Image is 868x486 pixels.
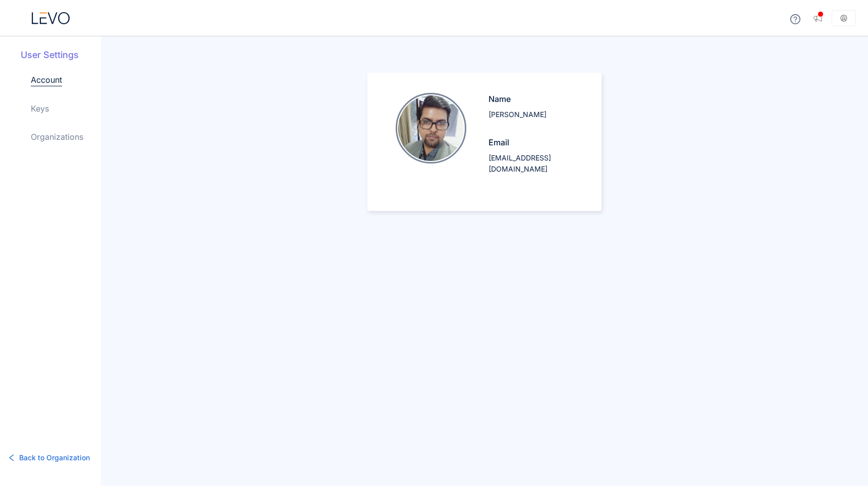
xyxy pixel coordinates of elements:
[489,109,581,120] p: [PERSON_NAME]
[19,452,90,463] span: Back to Organization
[31,74,62,86] a: Account
[398,95,464,161] img: Aditya Sharma profile
[31,102,49,115] a: Keys
[489,93,581,105] p: Name
[21,48,101,62] h5: User Settings
[489,152,581,175] p: [EMAIL_ADDRESS][DOMAIN_NAME]
[489,136,581,148] p: Email
[31,131,83,143] a: Organizations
